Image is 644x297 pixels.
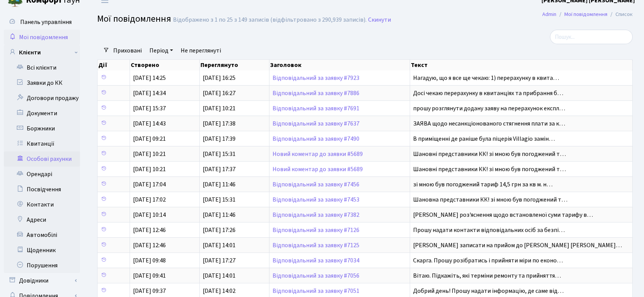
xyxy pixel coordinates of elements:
[203,241,235,249] span: [DATE] 14:01
[110,44,145,57] a: Приховані
[4,45,80,60] a: Клієнти
[133,287,166,295] span: [DATE] 09:37
[97,12,171,25] span: Мої повідомлення
[146,44,176,57] a: Період
[19,33,68,41] span: Мої повідомлення
[133,104,166,113] span: [DATE] 15:37
[4,197,80,212] a: Контакти
[20,18,72,26] span: Панель управління
[173,16,367,24] div: Відображено з 1 по 25 з 149 записів (відфільтровано з 290,939 записів).
[272,119,359,128] a: Відповідальний за заявку #7637
[272,104,359,113] a: Відповідальний за заявку #7691
[4,106,80,121] a: Документи
[607,10,633,19] li: Список
[203,135,235,143] span: [DATE] 17:39
[133,119,166,128] span: [DATE] 14:43
[272,272,359,280] a: Відповідальний за заявку #7056
[203,150,235,158] span: [DATE] 15:31
[130,60,200,70] th: Створено
[203,195,235,204] span: [DATE] 15:31
[203,104,235,113] span: [DATE] 10:21
[133,195,166,204] span: [DATE] 17:02
[269,60,410,70] th: Заголовок
[133,180,166,189] span: [DATE] 17:04
[413,89,563,97] span: Досі чекаю перерахунку в квитанціях та прибрання б…
[413,211,593,219] span: [PERSON_NAME] роз'яснення щодо встановленої суми тарифу в…
[133,241,166,249] span: [DATE] 12:46
[4,30,80,45] a: Мої повідомлення
[531,6,644,22] nav: breadcrumb
[203,165,235,173] span: [DATE] 17:37
[272,256,359,265] a: Відповідальний за заявку #7034
[272,226,359,234] a: Відповідальний за заявку #7126
[550,30,633,44] input: Пошук...
[272,74,359,82] a: Відповідальний за заявку #7923
[203,256,235,265] span: [DATE] 17:27
[133,74,166,82] span: [DATE] 14:25
[4,212,80,227] a: Адреси
[133,272,166,280] span: [DATE] 09:41
[413,195,567,204] span: Шановна представники КК! зі мною був погоджений т…
[4,273,80,288] a: Довідники
[272,150,363,158] a: Новий коментар до заявки #5689
[413,180,553,189] span: зі мною був погоджений тариф 14,5 грн за кв м. н…
[4,227,80,243] a: Автомобілі
[272,241,359,249] a: Відповідальний за заявку #7125
[133,226,166,234] span: [DATE] 12:46
[4,91,80,106] a: Договори продажу
[4,167,80,182] a: Орендарі
[413,104,565,113] span: прошу розглянути додану заяву на перерахунок експл…
[203,119,235,128] span: [DATE] 17:38
[133,256,166,265] span: [DATE] 09:48
[413,165,566,173] span: Шановні представники КК! зі мною був погоджений т…
[4,151,80,167] a: Особові рахунки
[410,60,633,70] th: Текст
[413,135,555,143] span: В приміщенні де раніше була піцерія Villagio замін…
[203,89,235,97] span: [DATE] 16:27
[272,211,359,219] a: Відповідальний за заявку #7382
[178,44,224,57] a: Не переглянуті
[413,256,563,265] span: Скарга. Прошу розібратись і прийняти міри по еконо…
[413,272,561,280] span: Вітаю. Підкажіть, які терміни ремонту та прийняття…
[272,195,359,204] a: Відповідальний за заявку #7453
[413,226,565,234] span: Прошу надати контакти відповідальних осіб за безпі…
[98,60,130,70] th: Дії
[272,135,359,143] a: Відповідальний за заявку #7490
[413,287,564,295] span: Добрий день! Прошу надати інформацію, де саме від…
[4,182,80,197] a: Посвідчення
[133,135,166,143] span: [DATE] 09:21
[203,74,235,82] span: [DATE] 16:25
[4,60,80,75] a: Всі клієнти
[4,121,80,136] a: Боржники
[272,180,359,189] a: Відповідальний за заявку #7456
[4,258,80,273] a: Порушення
[272,89,359,97] a: Відповідальний за заявку #7886
[413,241,622,249] span: [PERSON_NAME] записати на прийом до [PERSON_NAME] [PERSON_NAME]…
[200,60,269,70] th: Переглянуто
[133,165,166,173] span: [DATE] 10:21
[203,226,235,234] span: [DATE] 17:26
[4,136,80,151] a: Квитанції
[133,89,166,97] span: [DATE] 14:34
[203,180,235,189] span: [DATE] 11:46
[133,150,166,158] span: [DATE] 10:21
[133,211,166,219] span: [DATE] 10:14
[272,287,359,295] a: Відповідальний за заявку #7051
[4,14,80,30] a: Панель управління
[272,165,363,173] a: Новий коментар до заявки #5689
[203,287,235,295] span: [DATE] 14:02
[413,119,565,128] span: ЗАЯВА щодо несанкціонованого стягнення плати за к…
[203,211,235,219] span: [DATE] 11:46
[542,10,556,18] a: Admin
[4,243,80,258] a: Щоденник
[368,16,391,24] a: Скинути
[413,150,566,158] span: Шановні представники КК! зі мною був погоджений т…
[564,10,607,18] a: Мої повідомлення
[4,75,80,91] a: Заявки до КК
[413,74,559,82] span: Нагадую, що я все ще чекаю: 1) перерахунку в квита…
[203,272,235,280] span: [DATE] 14:01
